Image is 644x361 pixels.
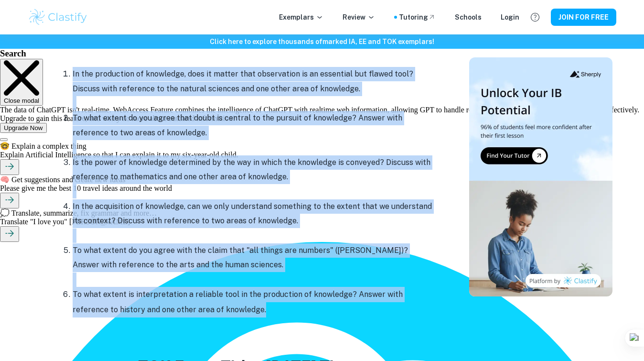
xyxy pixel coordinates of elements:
a: Login [501,12,519,22]
img: Thumbnail [469,57,612,296]
img: Clastify logo [28,8,88,27]
p: To what extent do you agree that doubt is central to the pursuit of knowledge? Answer with refere... [73,111,436,140]
li: To what extent is interpretation a reliable tool in the production of knowledge? Answer with refe... [73,287,436,317]
h6: Click here to explore thousands of marked IA, EE and TOK exemplars ! [2,36,642,47]
p: Exemplars [279,12,323,22]
a: Tutoring [399,12,436,22]
p: Review [343,12,375,22]
p: To what extent do you agree with the claim that "all things are numbers" ([PERSON_NAME])? Answer ... [73,243,436,273]
p: In the production of knowledge, does it matter that observation is an essential but flawed tool? ... [73,67,436,96]
p: In the acquisition of knowledge, can we only understand something to the extent that we understan... [73,199,436,229]
button: Help and Feedback [527,9,543,25]
button: JOIN FOR FREE [551,9,616,26]
p: Is the power of knowledge determined by the way in which the knowledge is conveyed? Discuss with ... [73,155,436,185]
a: Schools [455,12,482,22]
span: Close modal [4,97,39,104]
